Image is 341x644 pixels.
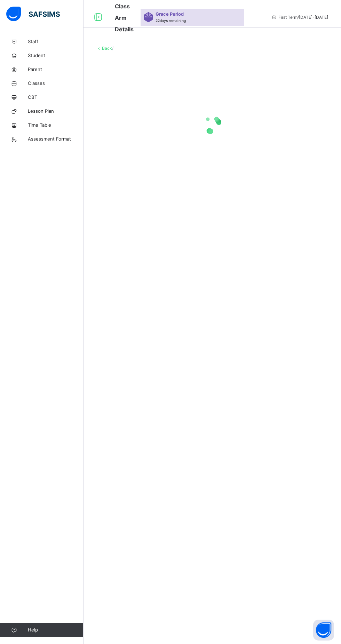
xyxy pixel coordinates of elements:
[313,620,334,641] button: Open asap
[102,46,112,51] a: Back
[156,18,186,23] span: 22 days remaining
[28,122,84,129] span: Time Table
[6,7,60,21] img: safsims
[28,52,84,59] span: Student
[112,46,113,51] span: /
[28,94,84,101] span: CBT
[28,80,84,87] span: Classes
[28,136,84,143] span: Assessment Format
[28,627,83,634] span: Help
[144,12,153,22] img: sticker-purple.71386a28dfed39d6af7621340158ba97.svg
[28,108,84,115] span: Lesson Plan
[28,66,84,73] span: Parent
[271,14,328,21] span: session/term information
[156,11,184,17] span: Grace Period
[28,38,84,45] span: Staff
[115,3,134,33] span: Class Arm Details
